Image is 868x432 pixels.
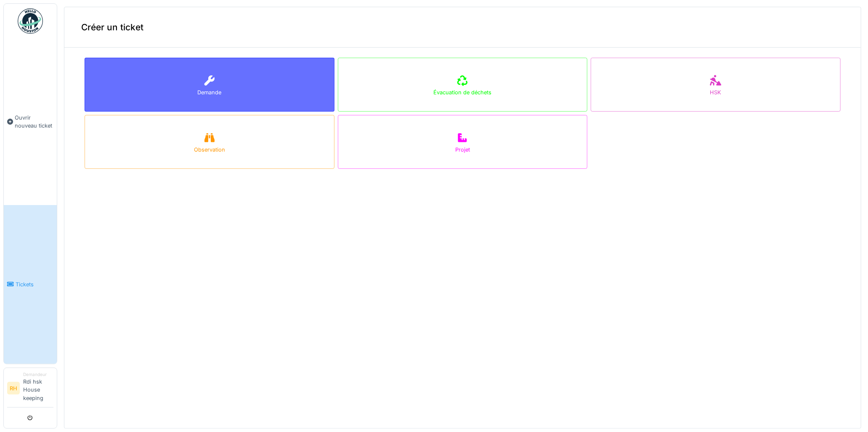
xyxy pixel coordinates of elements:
span: Tickets [16,280,53,288]
div: Projet [455,146,470,154]
div: Créer un ticket [64,7,861,48]
span: Ouvrir nouveau ticket [15,114,53,130]
div: Évacuation de déchets [433,88,491,96]
li: RH [7,382,20,395]
a: RH DemandeurRdi hsk House keeping [7,371,53,408]
div: HSK [710,88,722,96]
a: Ouvrir nouveau ticket [4,38,57,205]
img: Badge_color-CXgf-gQk.svg [18,8,43,34]
a: Tickets [4,205,57,364]
div: Demandeur [23,371,53,378]
div: Observation [194,146,225,154]
li: Rdi hsk House keeping [23,371,53,405]
div: Demande [197,88,221,96]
